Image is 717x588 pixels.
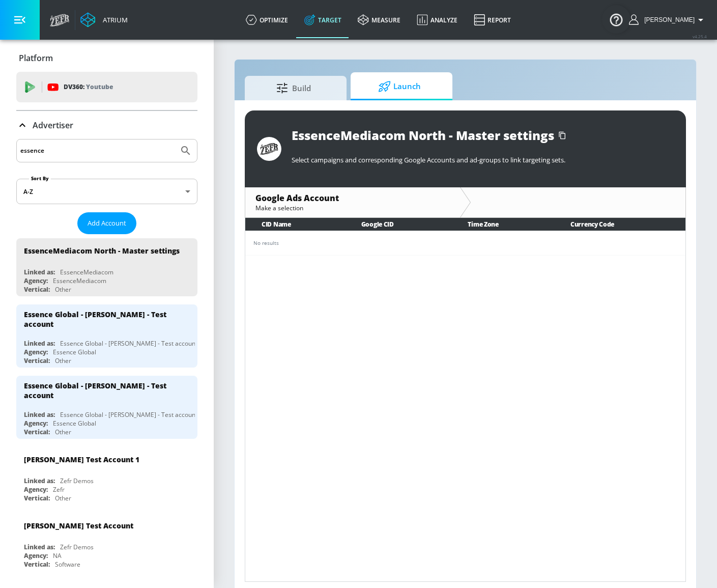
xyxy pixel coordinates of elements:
div: NA [53,551,62,560]
span: login as: justin.nim@zefr.com [640,16,695,23]
div: Vertical: [24,356,50,365]
p: Advertiser [33,120,73,131]
div: Vertical: [24,428,50,436]
div: Other [55,356,71,365]
div: Other [55,494,71,502]
div: Zefr Demos [60,477,94,485]
div: Platform [16,44,197,72]
div: Essence Global - [PERSON_NAME] - Test accountLinked as:Essence Global - [PERSON_NAME] - Test acco... [16,376,197,439]
a: Target [296,2,350,38]
th: CID Name [245,218,345,231]
div: [PERSON_NAME] Test AccountLinked as:Zefr DemosAgency:NAVertical:Software [16,513,197,571]
div: Essence Global - [PERSON_NAME] - Test account [24,310,181,329]
div: EssenceMediacom [60,268,113,276]
div: Essence Global - [PERSON_NAME] - Test account [60,339,197,348]
div: Google Ads Account [255,192,450,204]
p: Platform [19,52,53,64]
div: Essence Global [53,419,96,428]
span: Launch [361,74,438,99]
button: Submit Search [175,139,197,162]
p: DV360: [64,81,113,93]
div: Linked as: [24,268,55,276]
div: Linked as: [24,410,55,419]
div: No results [253,239,677,247]
button: [PERSON_NAME] [629,14,707,26]
div: Essence Global - [PERSON_NAME] - Test accountLinked as:Essence Global - [PERSON_NAME] - Test acco... [16,304,197,368]
div: Google Ads AccountMake a selection [245,187,460,217]
th: Google CID [345,218,452,231]
div: Other [55,428,71,436]
div: Essence Global [53,348,96,356]
th: Time Zone [451,218,554,231]
div: [PERSON_NAME] Test Account 1 [24,455,139,464]
div: EssenceMediacom North - Master settingsLinked as:EssenceMediacomAgency:EssenceMediacomVertical:Other [16,238,197,296]
div: Linked as: [24,339,55,348]
div: [PERSON_NAME] Test Account 1Linked as:Zefr DemosAgency:ZefrVertical:Other [16,447,197,505]
input: Search by name [20,144,175,157]
button: Add Account [77,212,136,234]
label: Sort By [29,175,51,182]
div: Agency: [24,419,48,428]
div: Make a selection [255,204,450,212]
div: Vertical: [24,560,50,569]
th: Currency Code [554,218,685,231]
div: Essence Global - [PERSON_NAME] - Test account [60,410,197,419]
span: Build [255,76,332,100]
div: A-Z [16,179,197,204]
div: EssenceMediacom [53,276,106,285]
p: Select campaigns and corresponding Google Accounts and ad-groups to link targeting sets. [292,155,674,164]
div: Agency: [24,551,48,560]
div: Atrium [99,15,128,24]
div: Agency: [24,276,48,285]
div: [PERSON_NAME] Test Account [24,521,133,530]
span: Add Account [88,217,126,229]
div: Zefr Demos [60,543,94,551]
div: Advertiser [16,111,197,139]
div: Software [55,560,80,569]
div: EssenceMediacom North - Master settings [292,127,554,144]
a: Atrium [80,12,128,27]
a: Analyze [409,2,466,38]
div: Zefr [53,485,65,494]
div: Vertical: [24,494,50,502]
a: Report [466,2,519,38]
p: Youtube [86,81,113,92]
div: Essence Global - [PERSON_NAME] - Test account [24,381,181,400]
span: v 4.25.4 [693,34,707,39]
div: DV360: Youtube [16,72,197,102]
button: Open Resource Center [602,5,630,34]
div: Other [55,285,71,294]
div: Linked as: [24,477,55,485]
div: Agency: [24,485,48,494]
a: measure [350,2,409,38]
div: Linked as: [24,543,55,551]
a: optimize [238,2,296,38]
div: Vertical: [24,285,50,294]
div: EssenceMediacom North - Master settings [24,246,180,256]
div: Agency: [24,348,48,356]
